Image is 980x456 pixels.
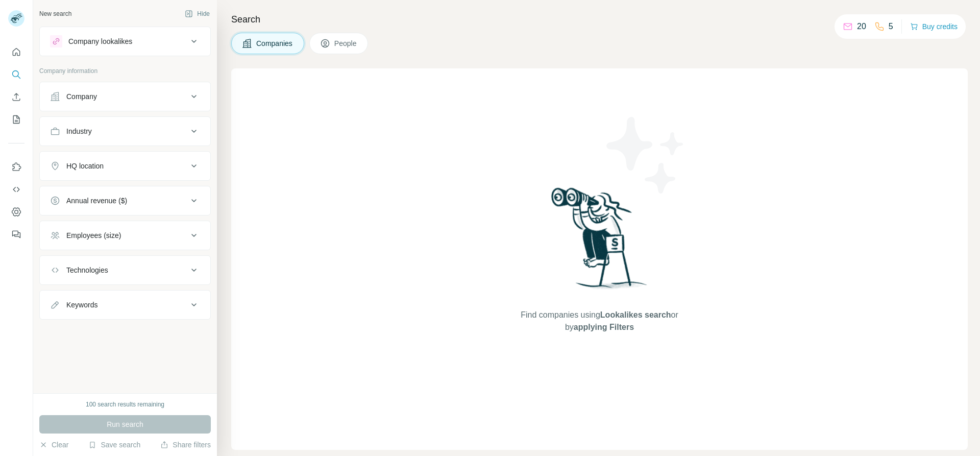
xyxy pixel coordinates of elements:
[857,20,866,33] p: 20
[40,119,210,143] button: Industry
[40,293,210,317] button: Keywords
[66,300,97,310] div: Keywords
[40,154,210,178] button: HQ location
[178,6,217,21] button: Hide
[910,19,958,34] button: Buy credits
[256,38,293,49] span: Companies
[40,188,210,213] button: Annual revenue ($)
[8,43,24,61] button: Quick start
[8,180,24,199] button: Use Surfe API
[40,29,210,54] button: Company lookalikes
[66,91,97,102] div: Company
[86,400,164,409] div: 100 search results remaining
[8,88,24,106] button: Enrich CSV
[40,258,210,282] button: Technologies
[66,265,108,275] div: Technologies
[8,110,24,129] button: My lists
[547,185,653,299] img: Surfe Illustration - Woman searching with binoculars
[600,109,692,201] img: Surfe Illustration - Stars
[68,36,132,46] div: Company lookalikes
[66,196,127,206] div: Annual revenue ($)
[8,65,24,84] button: Search
[8,158,24,176] button: Use Surfe on LinkedIn
[518,309,681,333] span: Find companies using or by
[66,161,104,171] div: HQ location
[40,84,210,109] button: Company
[574,323,634,331] span: applying Filters
[66,230,121,241] div: Employees (size)
[39,66,211,76] p: Company information
[40,223,210,248] button: Employees (size)
[334,38,358,49] span: People
[160,440,211,450] button: Share filters
[8,225,24,244] button: Feedback
[39,440,68,450] button: Clear
[600,310,671,319] span: Lookalikes search
[39,9,71,18] div: New search
[8,203,24,221] button: Dashboard
[889,20,893,33] p: 5
[88,440,140,450] button: Save search
[231,12,968,27] h4: Search
[66,126,92,136] div: Industry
